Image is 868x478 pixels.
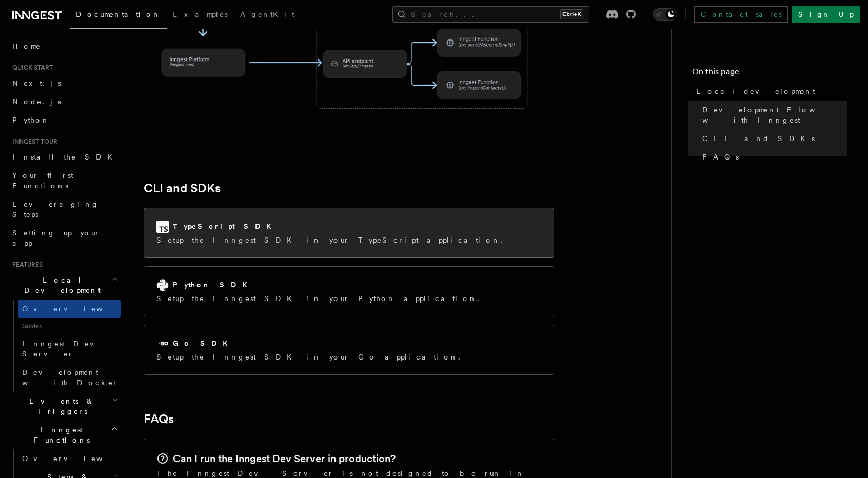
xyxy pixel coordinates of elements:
[156,293,485,304] p: Setup the Inngest SDK in your Python application.
[12,79,61,87] span: Next.js
[144,181,221,195] a: CLI and SDKs
[8,111,121,129] a: Python
[8,425,111,445] span: Inngest Functions
[144,412,174,426] a: FAQs
[18,300,121,318] a: Overview
[12,116,50,124] span: Python
[698,148,847,166] a: FAQs
[8,64,53,72] span: Quick start
[653,8,677,21] button: Toggle dark mode
[8,300,121,392] div: Local Development
[8,224,121,252] a: Setting up your app
[12,200,99,218] span: Leveraging Steps
[173,10,228,18] span: Examples
[144,266,554,316] a: Python SDKSetup the Inngest SDK in your Python application.
[692,66,847,82] h4: On this page
[8,261,43,269] span: Features
[18,363,121,392] a: Development with Docker
[144,208,554,258] a: TypeScript SDKSetup the Inngest SDK in your TypeScript application.
[702,133,815,144] span: CLI and SDKs
[8,195,121,224] a: Leveraging Steps
[698,129,847,148] a: CLI and SDKs
[8,92,121,111] a: Node.js
[22,340,110,358] span: Inngest Dev Server
[156,235,508,245] p: Setup the Inngest SDK in your TypeScript application.
[8,137,57,146] span: Inngest tour
[173,451,396,466] h2: Can I run the Inngest Dev Server in production?
[18,449,121,468] a: Overview
[696,86,815,96] span: Local development
[702,105,847,125] span: Development Flow with Inngest
[12,97,61,106] span: Node.js
[70,3,167,29] a: Documentation
[8,166,121,195] a: Your first Functions
[18,318,121,334] span: Guides
[173,338,234,348] h2: Go SDK
[8,148,121,166] a: Install the SDK
[12,171,73,190] span: Your first Functions
[22,368,119,387] span: Development with Docker
[173,221,278,231] h2: TypeScript SDK
[8,421,121,449] button: Inngest Functions
[8,37,121,55] a: Home
[173,280,253,290] h2: Python SDK
[8,396,112,416] span: Events & Triggers
[8,74,121,92] a: Next.js
[792,6,860,23] a: Sign Up
[8,392,121,421] button: Events & Triggers
[12,41,41,51] span: Home
[144,325,554,375] a: Go SDKSetup the Inngest SDK in your Go application.
[694,6,788,23] a: Contact sales
[234,3,301,28] a: AgentKit
[698,101,847,129] a: Development Flow with Inngest
[692,82,847,101] a: Local development
[22,305,128,313] span: Overview
[240,10,294,18] span: AgentKit
[12,153,119,161] span: Install the SDK
[702,152,739,162] span: FAQs
[560,9,583,19] kbd: Ctrl+K
[76,10,161,18] span: Documentation
[22,454,128,463] span: Overview
[8,275,112,295] span: Local Development
[156,352,466,362] p: Setup the Inngest SDK in your Go application.
[392,6,589,23] button: Search...Ctrl+K
[8,271,121,300] button: Local Development
[12,229,101,247] span: Setting up your app
[167,3,234,28] a: Examples
[18,334,121,363] a: Inngest Dev Server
